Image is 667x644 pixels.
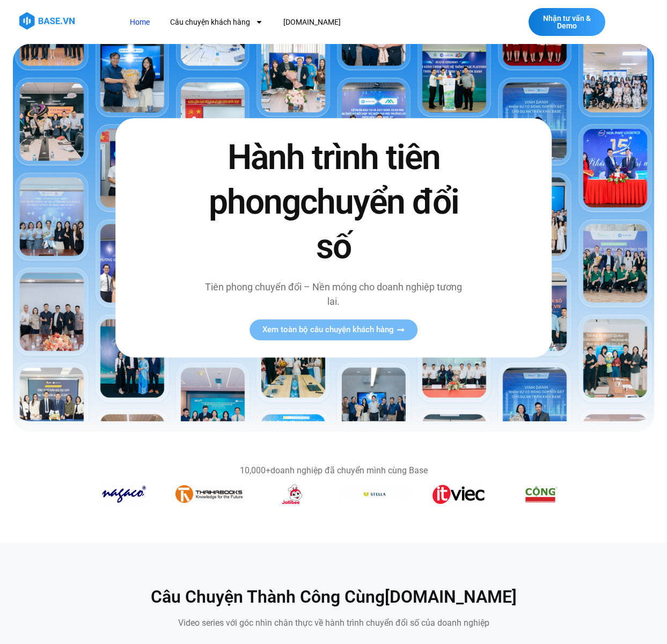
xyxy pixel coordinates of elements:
img: a18d660211c937806950dba3c9b4620e04e6cdeb [342,487,409,501]
a: [DOMAIN_NAME] [385,587,517,607]
img: 0b763c69cda5b8a8f073b61ab4f7e4d188733e02 [431,484,486,505]
span: chuyển đổi số [300,182,459,267]
div: Băng chuyền hình ảnh [92,484,575,509]
img: cbb1f40bc3890410c69c1225b9ca5abedf6dfe38 [102,484,150,505]
nav: Menu [122,12,476,32]
div: 5 / 14 [425,484,492,509]
img: 26d3fbefba872d1ea8e3fcaaf5bbce22c927fef5 [175,485,243,503]
h2: Hành trình tiên phong [198,135,469,269]
div: 6 / 14 [508,484,575,509]
img: 638b94c3f0652fead8ee58f9e872345a1365e994 [524,484,559,505]
h2: Câu Chuyện Thành Công Cùng [76,586,591,609]
p: Tiên phong chuyển đổi – Nền móng cho doanh nghiệp tương lai. [198,280,469,309]
span: Nhận tư vấn & Demo [539,14,595,30]
a: [DOMAIN_NAME] [275,12,349,32]
img: 7b597cc36912d7b0b8faf4315af45607c91d2118 [273,484,311,505]
span: Xem toàn bộ câu chuyện khách hàng [262,326,394,334]
b: 10,000+ [240,465,270,475]
div: 1 / 14 [92,484,159,509]
div: 3 / 14 [259,484,326,509]
div: 4 / 14 [342,487,409,504]
a: Home [122,12,158,32]
a: Xem toàn bộ câu chuyện khách hàng [250,320,417,341]
a: Nhận tư vấn & Demo [529,8,605,36]
div: doanh nghiệp đã chuyển mình cùng Base [92,466,575,475]
p: Video series với góc nhìn chân thực về hành trình chuyển đổi số của doanh nghiệp [76,617,591,630]
div: 2 / 14 [175,485,243,507]
a: Câu chuyện khách hàng [162,12,271,32]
